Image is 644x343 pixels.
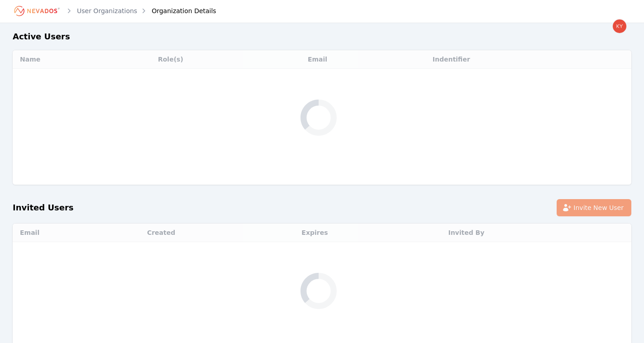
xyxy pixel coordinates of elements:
nav: Breadcrumb [14,4,216,18]
span: Invited Users [13,201,74,214]
h2: Active Users [13,30,631,50]
div: Organization Details [139,6,216,15]
img: kyle.macdougall@nevados.solar [612,19,627,33]
button: Invite New User [557,199,631,216]
a: User Organizations [77,6,137,15]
